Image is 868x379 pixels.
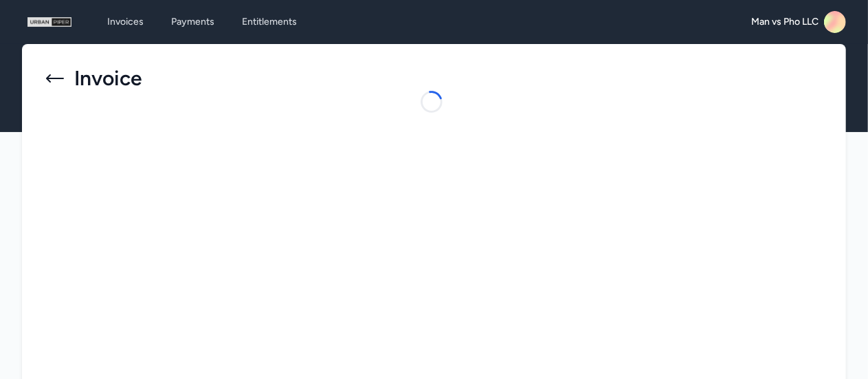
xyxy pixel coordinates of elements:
[99,10,152,34] a: Invoices
[751,11,846,33] a: Man vs Pho LLC
[751,15,819,29] span: Man vs Pho LLC
[74,66,824,91] h1: Invoice
[234,10,305,34] a: Entitlements
[27,11,71,33] img: logo_1748346526.png
[163,10,223,34] a: Payments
